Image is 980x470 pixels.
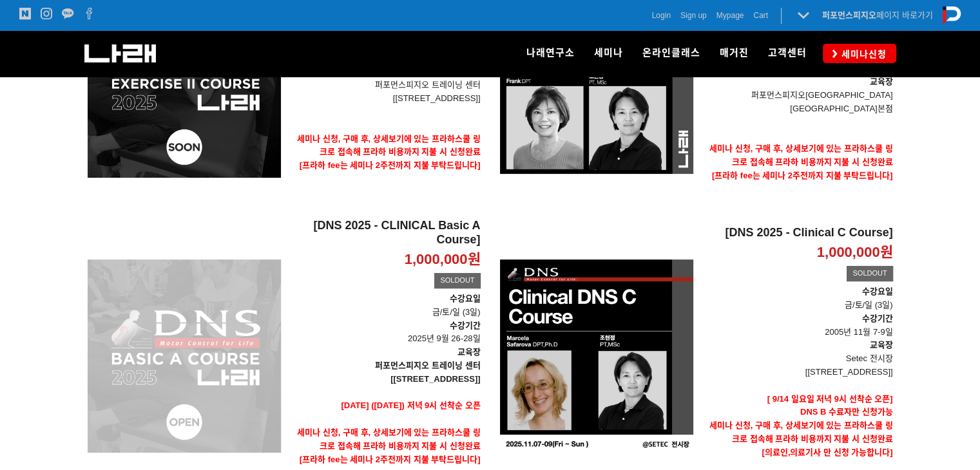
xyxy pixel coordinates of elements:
[838,48,887,61] span: 세미나신청
[822,10,933,20] a: 퍼포먼스피지오페이지 바로가기
[762,447,892,457] strong: [의료인,의료기사 만 신청 가능합니다]
[709,420,893,444] strong: 세미나 신청, 구매 후, 상세보기에 있는 프라하스쿨 링크로 접속해 프라하 비용까지 지불 시 신청완료
[450,294,481,303] strong: 수강요일
[703,366,893,379] p: [[STREET_ADDRESS]]
[703,312,893,339] p: 2005년 11월 7-9일
[703,352,893,366] p: Setec 전시장
[758,31,816,76] a: 고객센터
[822,10,876,20] strong: 퍼포먼스피지오
[768,47,807,59] span: 고객센터
[526,47,575,59] span: 나래연구소
[291,92,481,106] p: [[STREET_ADDRESS]]
[767,394,893,404] strong: [ 9/14 일요일 저녁 9시 선착순 오픈]
[817,243,893,262] p: 1,000,000원
[862,314,893,323] strong: 수강기간
[703,226,893,240] h2: [DNS 2025 - Clinical C Course]
[434,273,480,288] div: SOLDOUT
[862,287,893,296] strong: 수강요일
[633,31,710,76] a: 온라인클래스
[703,89,893,116] p: 퍼포먼스피지오[GEOGRAPHIC_DATA] [GEOGRAPHIC_DATA]본점
[300,160,481,170] span: [프라하 fee는 세미나 2주전까지 지불 부탁드립니다]
[720,47,749,59] span: 매거진
[652,9,671,22] a: Login
[703,285,893,312] p: 금/토/일 (3일)
[300,455,481,464] span: [프라하 fee는 세미나 2주전까지 지불 부탁드립니다]
[457,347,481,357] strong: 교육장
[297,134,481,157] strong: 세미나 신청, 구매 후, 상세보기에 있는 프라하스쿨 링크로 접속해 프라하 비용까지 지불 시 신청완료
[291,292,481,319] p: 금/토/일 (3일)
[297,428,481,451] strong: 세미나 신청, 구매 후, 상세보기에 있는 프라하스쿨 링크로 접속해 프라하 비용까지 지불 시 신청완료
[291,79,481,92] p: 퍼포먼스피지오 트레이닝 센터
[709,144,893,167] strong: 세미나 신청, 구매 후, 상세보기에 있는 프라하스쿨 링크로 접속해 프라하 비용까지 지불 시 신청완료
[291,319,481,346] p: 2025년 9월 26-28일
[642,47,700,59] span: 온라인클래스
[450,321,481,330] strong: 수강기간
[710,31,758,76] a: 매거진
[594,47,623,59] span: 세미나
[847,266,892,281] div: SOLDOUT
[680,9,707,22] a: Sign up
[517,31,584,76] a: 나래연구소
[390,374,480,384] strong: [[STREET_ADDRESS]]
[291,219,481,247] h2: [DNS 2025 - CLINICAL Basic A Course]
[800,407,893,417] strong: DNS B 수료자만 신청가능
[753,9,768,22] a: Cart
[405,250,481,269] p: 1,000,000원
[584,31,633,76] a: 세미나
[870,77,893,86] strong: 교육장
[341,400,480,410] span: [DATE] ([DATE]) 저녁 9시 선착순 오픈
[712,171,893,180] span: [프라하 fee는 세미나 2주전까지 지불 부탁드립니다]
[870,340,893,350] strong: 교육장
[823,44,896,62] a: 세미나신청
[716,9,744,22] a: Mypage
[375,361,480,370] strong: 퍼포먼스피지오 트레이닝 센터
